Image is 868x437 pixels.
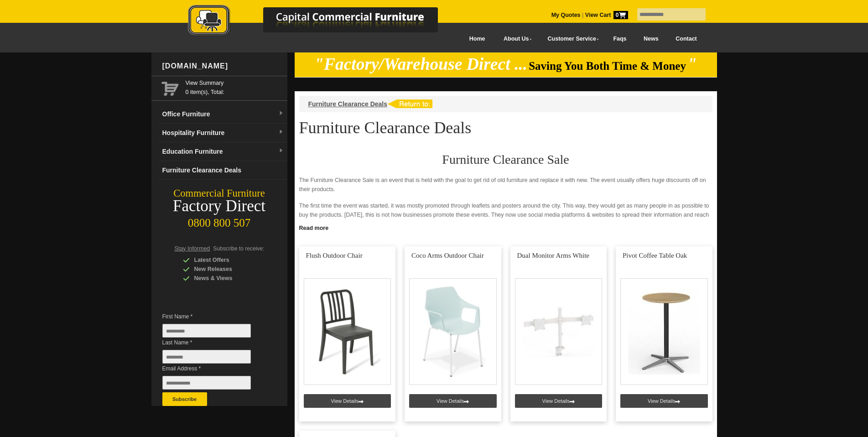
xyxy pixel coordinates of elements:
[278,130,284,135] img: dropdown
[585,12,628,18] strong: View Cart
[299,153,712,166] h2: Furniture Clearance Sale
[494,29,537,49] a: About Us
[278,148,284,154] img: dropdown
[551,12,581,18] a: My Quotes
[613,11,628,19] span: 0
[186,78,284,95] span: 0 item(s), Total:
[635,29,667,49] a: News
[159,161,287,180] a: Furniture Clearance Deals
[183,274,270,283] div: News & Views
[163,5,482,41] a: Capital Commercial Furniture Logo
[151,212,287,229] div: 0800 800 507
[295,221,717,233] a: Click to read more
[163,5,482,38] img: Capital Commercial Furniture Logo
[186,78,284,88] a: View Summary
[583,12,628,18] a: View Cart0
[308,100,388,108] a: Furniture Clearance Deals
[162,392,207,406] button: Subscribe
[159,142,287,161] a: Education Furnituredropdown
[162,376,251,390] input: Email Address *
[667,29,705,49] a: Contact
[162,364,265,373] span: Email Address *
[151,187,287,200] div: Commercial Furniture
[159,105,287,124] a: Office Furnituredropdown
[175,245,210,252] span: Stay Informed
[213,245,264,252] span: Subscribe to receive:
[162,338,265,347] span: Last Name *
[299,119,712,136] h1: Furniture Clearance Deals
[387,99,432,108] img: return to
[162,312,265,321] span: First Name *
[159,124,287,142] a: Hospitality Furnituredropdown
[159,52,287,80] div: [DOMAIN_NAME]
[537,29,604,49] a: Customer Service
[278,111,284,116] img: dropdown
[605,29,635,49] a: Faqs
[162,350,251,364] input: Last Name *
[162,324,251,338] input: First Name *
[299,201,712,229] p: The first time the event was started, it was mostly promoted through leaflets and posters around ...
[183,265,270,274] div: New Releases
[151,200,287,213] div: Factory Direct
[183,255,270,265] div: Latest Offers
[314,55,527,73] em: "Factory/Warehouse Direct ...
[687,55,697,73] em: "
[299,176,712,194] p: The Furniture Clearance Sale is an event that is held with the goal to get rid of old furniture a...
[529,60,686,72] span: Saving You Both Time & Money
